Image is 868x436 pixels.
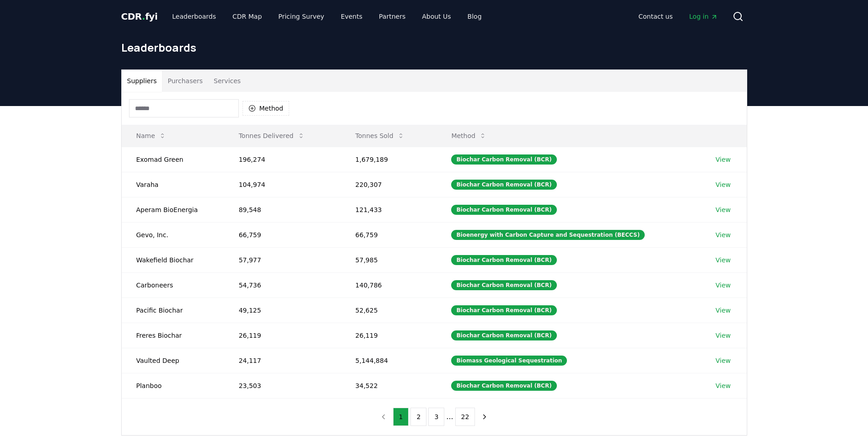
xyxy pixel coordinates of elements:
[716,306,731,315] a: View
[682,8,725,25] a: Log in
[451,255,556,265] div: Biochar Carbon Removal (BCR)
[716,180,731,189] a: View
[334,8,370,25] a: Events
[451,230,645,240] div: Bioenergy with Carbon Capture and Sequestration (BECCS)
[415,8,458,25] a: About Us
[224,272,341,298] td: 54,736
[451,205,556,215] div: Biochar Carbon Removal (BCR)
[393,408,409,426] button: 1
[165,8,489,25] nav: Main
[341,172,437,197] td: 220,307
[224,247,341,272] td: 57,977
[716,381,731,390] a: View
[224,373,341,398] td: 23,503
[341,298,437,323] td: 52,625
[121,10,158,23] a: CDR.fyi
[121,11,158,22] span: CDR fyi
[631,8,725,25] nav: Main
[271,8,331,25] a: Pricing Survey
[716,331,731,340] a: View
[122,147,224,172] td: Exomad Green
[341,247,437,272] td: 57,985
[122,172,224,197] td: Varaha
[451,356,567,366] div: Biomass Geological Sequestration
[122,348,224,373] td: Vaulted Deep
[446,411,453,422] li: ...
[451,330,556,340] div: Biochar Carbon Removal (BCR)
[348,127,412,145] button: Tonnes Sold
[121,40,747,55] h1: Leaderboards
[716,205,731,214] a: View
[122,272,224,298] td: Carboneers
[451,381,556,391] div: Biochar Carbon Removal (BCR)
[716,255,731,265] a: View
[142,11,145,22] span: .
[372,8,413,25] a: Partners
[224,323,341,348] td: 26,119
[122,323,224,348] td: Freres Biochar
[243,101,290,116] button: Method
[224,172,341,197] td: 104,974
[341,272,437,298] td: 140,786
[631,8,680,25] a: Contact us
[451,180,556,190] div: Biochar Carbon Removal (BCR)
[122,70,162,92] button: Suppliers
[122,373,224,398] td: Planboo
[716,230,731,239] a: View
[341,147,437,172] td: 1,679,189
[451,280,556,290] div: Biochar Carbon Removal (BCR)
[451,305,556,315] div: Biochar Carbon Removal (BCR)
[477,408,492,426] button: next page
[716,155,731,164] a: View
[224,147,341,172] td: 196,274
[341,197,437,222] td: 121,433
[129,127,173,145] button: Name
[444,127,494,145] button: Method
[716,281,731,290] a: View
[451,154,556,165] div: Biochar Carbon Removal (BCR)
[224,298,341,323] td: 49,125
[716,356,731,365] a: View
[341,222,437,247] td: 66,759
[122,247,224,272] td: Wakefield Biochar
[460,8,489,25] a: Blog
[122,222,224,247] td: Gevo, Inc.
[689,12,717,21] span: Log in
[428,408,444,426] button: 3
[341,323,437,348] td: 26,119
[341,373,437,398] td: 34,522
[225,8,269,25] a: CDR Map
[455,408,475,426] button: 22
[224,348,341,373] td: 24,117
[122,197,224,222] td: Aperam BioEnergia
[122,298,224,323] td: Pacific Biochar
[232,127,312,145] button: Tonnes Delivered
[165,8,223,25] a: Leaderboards
[208,70,246,92] button: Services
[224,197,341,222] td: 89,548
[341,348,437,373] td: 5,144,884
[224,222,341,247] td: 66,759
[162,70,208,92] button: Purchasers
[410,408,426,426] button: 2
